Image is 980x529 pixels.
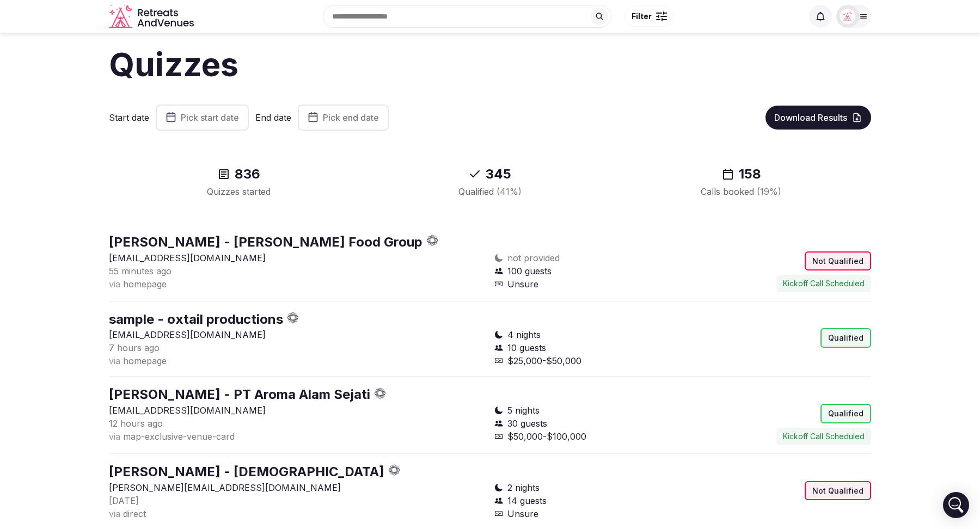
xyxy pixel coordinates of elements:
div: Unsure [494,278,678,291]
span: map-exclusive-venue-card [123,431,235,442]
span: 10 guests [507,341,546,354]
svg: Retreats and Venues company logo [109,4,196,29]
div: Qualified [820,328,871,348]
p: [EMAIL_ADDRESS][DOMAIN_NAME] [109,404,486,417]
span: homepage [123,355,167,366]
p: [EMAIL_ADDRESS][DOMAIN_NAME] [109,251,486,264]
a: Visit the homepage [109,4,196,29]
div: Open Intercom Messenger [943,492,969,518]
p: [EMAIL_ADDRESS][DOMAIN_NAME] [109,328,486,341]
h1: Quizzes [109,41,871,87]
button: Pick end date [298,104,389,131]
span: 55 minutes ago [109,266,171,276]
span: direct [123,508,146,519]
button: [PERSON_NAME] - PT Aroma Alam Sejati [109,385,370,404]
span: 7 hours ago [109,342,160,353]
button: [PERSON_NAME] - [PERSON_NAME] Food Group [109,233,422,251]
button: [DATE] [109,494,139,507]
span: 5 nights [507,404,540,417]
div: Qualified [377,185,602,198]
span: not provided [507,251,560,264]
div: $50,000-$100,000 [494,430,678,443]
span: ( 41 %) [497,186,522,197]
div: Calls booked [629,185,854,198]
p: [PERSON_NAME][EMAIL_ADDRESS][DOMAIN_NAME] [109,481,486,494]
span: Download Results [774,112,847,123]
button: Pick start date [156,104,249,131]
div: Unsure [494,507,678,520]
div: Not Qualified [805,251,871,271]
button: 7 hours ago [109,341,160,354]
img: Matt Grant Oakes [840,9,855,24]
span: via [109,431,120,442]
span: Pick start date [181,112,239,123]
div: $25,000-$50,000 [494,354,678,367]
a: [PERSON_NAME] - [DEMOGRAPHIC_DATA] [109,464,384,479]
button: [PERSON_NAME] - [DEMOGRAPHIC_DATA] [109,463,384,481]
span: 14 guests [507,494,547,507]
div: 158 [629,165,854,183]
span: via [109,279,120,290]
span: homepage [123,279,167,290]
a: sample - oxtail productions [109,311,283,327]
span: 30 guests [507,417,547,430]
div: Qualified [820,404,871,423]
span: [DATE] [109,495,139,506]
a: [PERSON_NAME] - PT Aroma Alam Sejati [109,386,370,402]
span: 100 guests [507,264,552,278]
span: via [109,508,120,519]
a: [PERSON_NAME] - [PERSON_NAME] Food Group [109,234,422,250]
button: 55 minutes ago [109,264,171,278]
span: 12 hours ago [109,418,163,429]
button: 12 hours ago [109,417,163,430]
span: via [109,355,120,366]
button: Filter [624,6,674,27]
button: Kickoff Call Scheduled [776,275,871,292]
button: sample - oxtail productions [109,310,283,329]
span: 4 nights [507,328,541,341]
label: Start date [109,112,149,124]
label: End date [255,112,291,124]
span: Pick end date [323,112,379,123]
div: Not Qualified [805,481,871,501]
button: Kickoff Call Scheduled [776,428,871,445]
div: 836 [126,165,351,183]
div: 345 [377,165,602,183]
span: 2 nights [507,481,540,494]
span: ( 19 %) [757,186,781,197]
button: Download Results [765,106,871,130]
span: Filter [632,11,652,22]
div: Quizzes started [126,185,351,198]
